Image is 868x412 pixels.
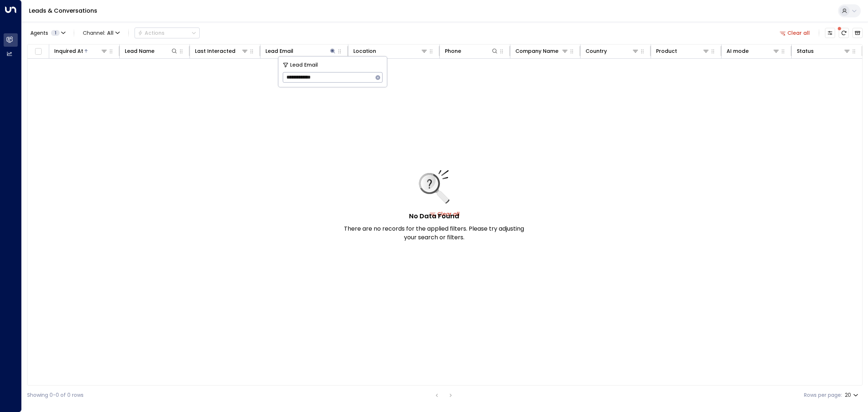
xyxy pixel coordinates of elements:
a: Leads & Conversations [29,7,97,15]
div: Location [353,47,428,55]
div: Lead Name [125,47,178,55]
h5: No Data Found [409,211,459,221]
span: Lead Email [290,61,318,69]
div: Lead Email [265,47,293,55]
nav: pagination navigation [432,391,455,400]
p: There are no records for the applied filters. Please try adjusting your search or filters. [344,224,524,242]
div: AI mode [727,47,749,55]
div: Status [797,47,851,55]
span: Agents [30,30,48,35]
div: Company Name [515,47,558,55]
span: There are new threads available. Refresh the grid to view the latest updates. [839,28,849,38]
div: 20 [845,390,860,400]
button: Archived Leads [852,28,863,38]
div: Company Name [515,47,569,55]
div: Showing 0-0 of 0 rows [27,391,84,399]
div: Button group with a nested menu [135,28,200,38]
button: Customize [825,28,835,38]
div: Country [586,47,639,55]
button: Actions [135,28,200,38]
div: Inquired At [54,47,108,55]
div: Status [797,47,814,55]
label: Rows per page: [804,391,842,399]
button: Channel:All [80,28,123,38]
div: Product [656,47,710,55]
span: Channel: [80,28,123,38]
button: Clear all [777,28,813,38]
div: Product [656,47,677,55]
div: Phone [445,47,498,55]
div: Phone [445,47,461,55]
span: 1 [51,30,60,36]
div: Last Interacted [195,47,235,55]
div: Inquired At [54,47,83,55]
div: Actions [138,30,165,36]
div: Last Interacted [195,47,248,55]
div: Lead Name [125,47,154,55]
div: Country [586,47,607,55]
button: Agents1 [27,28,68,38]
span: All [107,30,114,36]
span: Toggle select all [34,47,43,56]
div: Lead Email [265,47,336,55]
div: AI mode [727,47,780,55]
div: Location [353,47,376,55]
